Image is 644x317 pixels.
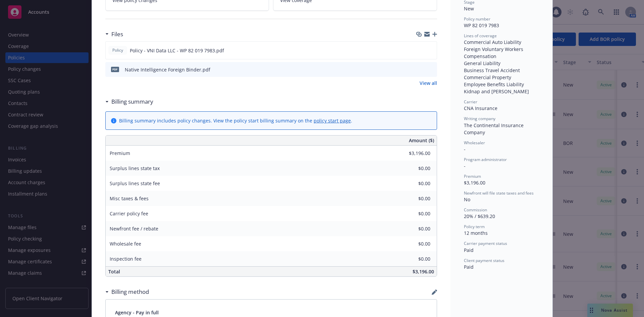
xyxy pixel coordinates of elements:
[464,179,485,186] span: $3,196.00
[111,30,123,39] h3: Files
[105,97,153,106] div: Billing summary
[413,268,434,275] span: $3,196.00
[464,5,474,12] span: New
[105,287,149,296] div: Billing method
[111,67,119,72] span: pdf
[110,150,130,156] span: Premium
[391,178,434,189] input: 0.00
[105,30,123,39] div: Files
[464,207,487,213] span: Commission
[110,210,148,217] span: Carrier policy fee
[417,47,423,54] button: download file
[110,225,158,232] span: Newfront fee / rebate
[464,241,507,246] span: Carrier payment status
[391,239,434,249] input: 0.00
[409,137,434,144] span: Amount ($)
[111,287,149,296] h3: Billing method
[130,47,224,54] span: Policy - VNI Data LLC - WP 82 019 7983.pdf
[464,213,495,219] span: 20% / $639.20
[108,268,120,275] span: Total
[464,224,485,229] span: Policy term
[314,117,351,124] a: policy start page
[464,88,539,95] div: Kidnap and [PERSON_NAME]
[464,230,488,236] span: 12 months
[391,148,434,158] input: 0.00
[464,258,504,263] span: Client payment status
[391,254,434,264] input: 0.00
[418,66,423,73] button: download file
[110,195,149,202] span: Misc taxes & fees
[110,165,160,171] span: Surplus lines state tax
[464,116,495,121] span: Writing company
[464,33,497,39] span: Lines of coverage
[428,47,434,54] button: preview file
[391,224,434,234] input: 0.00
[464,81,539,88] div: Employee Benefits Liability
[391,209,434,219] input: 0.00
[464,39,539,46] div: Commercial Auto Liability
[110,241,141,247] span: Wholesale fee
[464,22,499,29] span: WP 82 019 7983
[391,194,434,204] input: 0.00
[464,247,474,253] span: Paid
[464,99,477,105] span: Carrier
[464,140,485,146] span: Wholesaler
[119,117,352,124] div: Billing summary includes policy changes. View the policy start billing summary on the .
[464,190,534,196] span: Newfront will file state taxes and fees
[464,157,507,162] span: Program administrator
[464,16,490,22] span: Policy number
[464,163,466,169] span: -
[464,264,474,270] span: Paid
[464,196,470,203] span: No
[391,163,434,173] input: 0.00
[464,60,539,67] div: General Liability
[464,46,539,60] div: Foreign Voluntary Workers Compensation
[464,74,539,81] div: Commercial Property
[464,146,466,152] span: -
[464,67,539,74] div: Business Travel Accident
[111,47,124,53] span: Policy
[464,105,497,111] span: CNA Insurance
[420,80,437,87] a: View all
[111,97,153,106] h3: Billing summary
[110,256,142,262] span: Inspection fee
[428,66,434,73] button: preview file
[110,180,160,187] span: Surplus lines state fee
[464,122,525,136] span: The Continental Insurance Company
[464,173,481,179] span: Premium
[125,66,210,73] div: Native Intelligence Foreign Binder.pdf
